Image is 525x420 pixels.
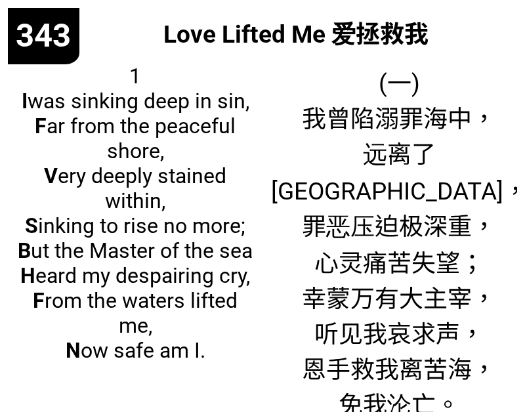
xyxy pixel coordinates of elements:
[44,163,58,188] b: V
[35,114,47,138] b: F
[22,89,28,114] b: I
[33,288,45,313] b: F
[16,17,71,54] span: 343
[20,263,35,288] b: H
[66,338,81,363] b: N
[25,213,38,238] b: S
[18,238,31,263] b: B
[163,14,429,51] span: Love Lifted Me 爱拯救我
[16,64,254,363] span: 1 was sinking deep in sin, ar from the peaceful shore, ery deeply stained within, inking to rise ...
